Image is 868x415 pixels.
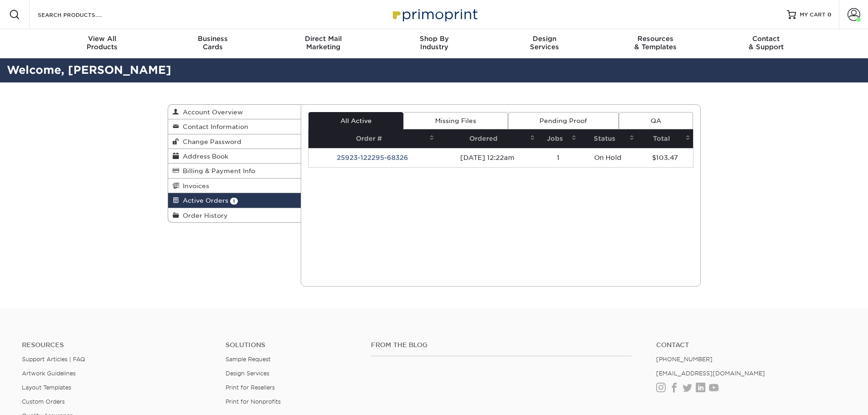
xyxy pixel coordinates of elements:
td: On Hold [579,148,637,167]
div: Products [47,35,158,51]
span: Order History [179,212,228,219]
span: MY CART [800,11,826,19]
a: Custom Orders [22,398,65,405]
a: Pending Proof [508,112,619,129]
a: Contact [656,341,846,349]
span: Account Overview [179,108,243,116]
div: Marketing [268,35,379,51]
span: Change Password [179,138,241,145]
a: BusinessCards [157,29,268,58]
span: 1 [230,198,238,205]
h4: From the Blog [371,341,632,349]
a: [EMAIL_ADDRESS][DOMAIN_NAME] [656,370,765,377]
span: Contact Information [179,123,248,130]
a: Address Book [168,149,301,164]
span: 0 [827,11,832,18]
span: Direct Mail [268,35,379,43]
a: Change Password [168,134,301,149]
th: Ordered [437,129,538,148]
a: Design Services [226,370,269,377]
a: DesignServices [489,29,600,58]
a: Active Orders 1 [168,193,301,208]
div: & Support [711,35,822,51]
td: 25923-122295-68326 [308,148,437,167]
a: Contact Information [168,119,301,134]
div: Services [489,35,600,51]
a: All Active [308,112,403,129]
span: Shop By [379,35,489,43]
span: Active Orders [179,197,228,204]
h4: Solutions [226,341,357,349]
span: Invoices [179,182,209,190]
span: Address Book [179,153,228,160]
a: Invoices [168,179,301,193]
td: $103.47 [637,148,693,167]
img: Primoprint [389,5,480,24]
a: Shop ByIndustry [379,29,489,58]
a: Layout Templates [22,384,71,391]
th: Total [637,129,693,148]
span: Resources [600,35,711,43]
a: Resources& Templates [600,29,711,58]
a: Direct MailMarketing [268,29,379,58]
div: Industry [379,35,489,51]
a: Contact& Support [711,29,822,58]
th: Order # [308,129,437,148]
a: Sample Request [226,356,271,363]
th: Jobs [538,129,579,148]
a: [PHONE_NUMBER] [656,356,713,363]
a: View AllProducts [47,29,158,58]
h4: Resources [22,341,212,349]
a: Artwork Guidelines [22,370,76,377]
a: Support Articles | FAQ [22,356,85,363]
a: QA [619,112,693,129]
a: Print for Nonprofits [226,398,281,405]
a: Account Overview [168,105,301,119]
a: Order History [168,208,301,222]
td: [DATE] 12:22am [437,148,538,167]
span: Billing & Payment Info [179,167,255,174]
span: View All [47,35,158,43]
th: Status [579,129,637,148]
td: 1 [538,148,579,167]
div: Cards [157,35,268,51]
input: SEARCH PRODUCTS..... [37,9,126,20]
span: Contact [711,35,822,43]
span: Design [489,35,600,43]
div: & Templates [600,35,711,51]
span: Business [157,35,268,43]
a: Missing Files [403,112,508,129]
a: Print for Resellers [226,384,275,391]
a: Billing & Payment Info [168,164,301,178]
